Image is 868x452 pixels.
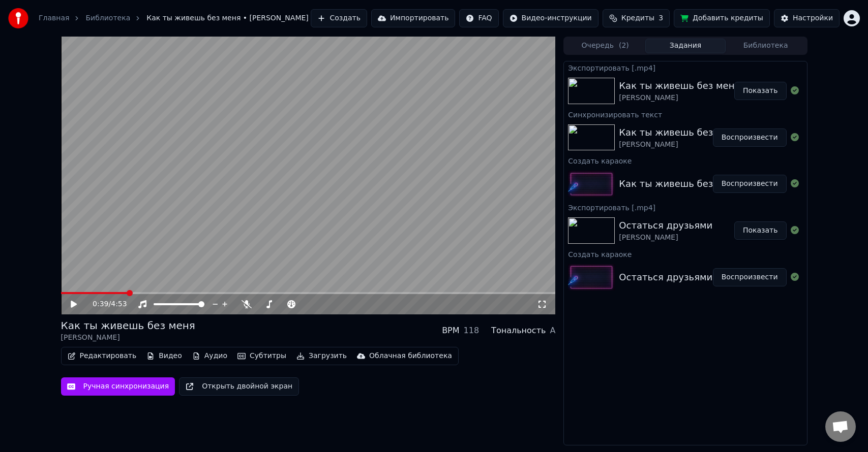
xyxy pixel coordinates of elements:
img: youka [8,8,28,28]
button: Импортировать [371,9,456,27]
div: Экспортировать [.mp4] [564,61,806,74]
span: 4:53 [111,299,127,309]
div: Как ты живешь без меня [61,318,195,333]
span: ( 2 ) [619,41,629,51]
button: Добавить кредиты [674,9,770,27]
button: Показать [734,221,787,240]
div: Как ты живешь без меня [619,125,740,140]
div: Создать караоке [564,248,806,260]
div: Как ты живешь без меня [619,79,740,93]
div: Облачная библиотека [369,351,452,361]
div: Создать караоке [564,154,806,167]
button: Очередь [565,39,645,53]
button: Видео-инструкции [503,9,598,27]
div: Тональность [491,325,546,337]
button: Субтитры [233,349,290,363]
button: Библиотека [726,39,806,53]
nav: breadcrumb [39,13,309,23]
a: Открытый чат [825,411,856,442]
button: Воспроизвести [713,128,787,147]
button: Создать [311,9,367,27]
div: Синхронизировать текст [564,108,806,120]
button: Задания [645,39,726,53]
button: Открыть двойной экран [179,377,299,396]
div: 118 [464,325,480,337]
button: Кредиты3 [603,9,670,27]
button: FAQ [459,9,498,27]
div: Остаться друзьями [619,218,712,233]
span: 0:39 [93,299,108,309]
a: Библиотека [85,13,130,23]
span: Кредиты [621,13,654,23]
div: BPM [442,325,459,337]
button: Воспроизвести [713,175,787,193]
div: [PERSON_NAME] [619,140,740,150]
div: / [93,299,117,309]
button: Загрузить [292,349,351,363]
div: Экспортировать [.mp4] [564,201,806,213]
div: [PERSON_NAME] [61,333,195,343]
button: Видео [142,349,186,363]
div: [PERSON_NAME] [619,233,712,243]
div: Как ты живешь без меня - [PERSON_NAME] [619,177,825,191]
button: Аудио [188,349,231,363]
button: Настройки [774,9,840,27]
div: A [550,325,555,337]
a: Главная [39,13,69,23]
span: Как ты живешь без меня • [PERSON_NAME] [146,13,309,23]
button: Редактировать [64,349,141,363]
button: Ручная синхронизация [61,377,175,396]
span: 3 [659,13,663,23]
div: [PERSON_NAME] [619,93,740,103]
button: Воспроизвести [713,268,787,286]
div: Настройки [793,13,833,23]
div: Остаться друзьями - [PERSON_NAME] [619,270,797,284]
button: Показать [734,82,787,100]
